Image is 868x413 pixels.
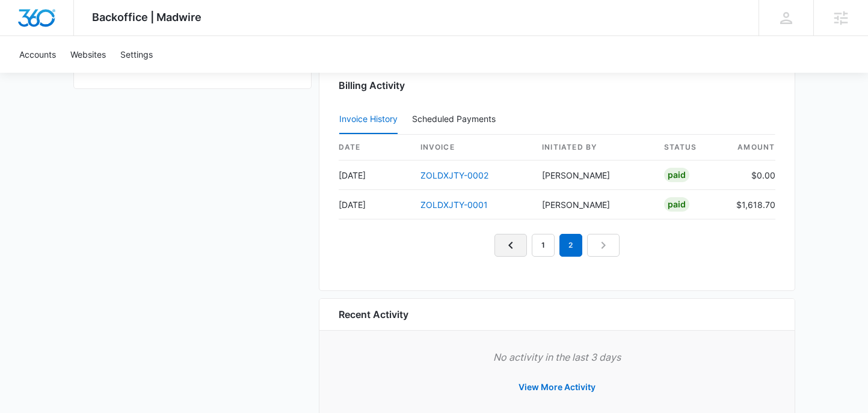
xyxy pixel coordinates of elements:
[420,200,488,210] a: ZOLDXJTY-0001
[494,234,527,257] a: Previous Page
[46,71,108,79] div: Domain Overview
[339,161,411,190] td: [DATE]
[133,71,203,79] div: Keywords by Traffic
[92,11,202,23] span: Backoffice | Madwire
[19,19,29,29] img: logo_orange.svg
[34,19,59,29] div: v 4.0.25
[339,190,411,219] td: [DATE]
[120,70,129,79] img: tab_keywords_by_traffic_grey.svg
[31,31,132,41] div: Domain: [DOMAIN_NAME]
[532,234,555,257] a: Page 1
[727,135,775,161] th: amount
[339,78,775,93] h3: Billing Activity
[63,36,113,73] a: Websites
[727,190,775,219] td: $1,618.70
[494,234,620,257] nav: Pagination
[339,135,411,161] th: date
[664,197,689,212] div: Paid
[339,105,398,134] button: Invoice History
[412,115,500,123] div: Scheduled Payments
[113,36,160,73] a: Settings
[532,190,654,219] td: [PERSON_NAME]
[411,135,533,161] th: invoice
[727,161,775,190] td: $0.00
[654,135,727,161] th: status
[420,170,488,180] a: ZOLDXJTY-0002
[559,234,582,257] em: 2
[532,161,654,190] td: [PERSON_NAME]
[339,307,408,322] h6: Recent Activity
[339,350,775,364] p: No activity in the last 3 days
[506,373,608,402] button: View More Activity
[19,31,29,41] img: website_grey.svg
[12,36,63,73] a: Accounts
[664,168,689,182] div: Paid
[532,135,654,161] th: Initiated By
[32,70,42,79] img: tab_domain_overview_orange.svg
